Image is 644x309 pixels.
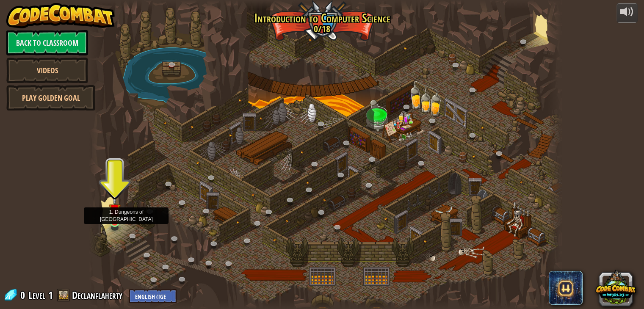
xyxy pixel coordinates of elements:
a: Videos [6,58,88,83]
button: Adjust volume [616,3,638,23]
img: CodeCombat - Learn how to code by playing a game [6,3,115,28]
img: level-banner-unstarted.png [109,196,121,223]
a: Play Golden Goal [6,85,95,110]
span: 0 [20,288,28,302]
a: Back to Classroom [6,30,88,55]
a: Declanflaherty [72,288,125,302]
span: 1 [48,288,53,302]
span: Level [28,288,45,302]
